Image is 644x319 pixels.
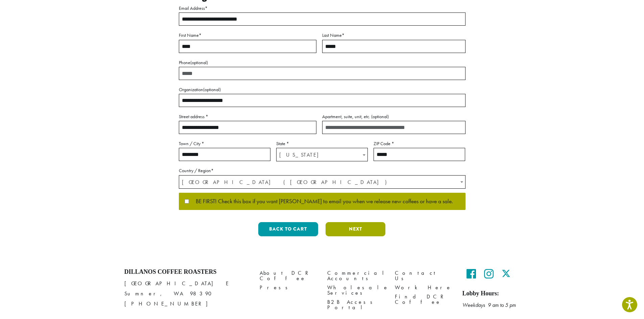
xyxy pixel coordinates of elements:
[124,278,249,309] p: [GEOGRAPHIC_DATA] E Sumner, WA 98390 [PHONE_NUMBER]
[462,301,516,309] em: Weekdays 9 am to 5 pm
[327,297,385,312] a: B2B Access Portal
[371,113,389,119] span: (optional)
[462,290,520,297] h5: Lobby Hours:
[258,222,318,236] button: Back to cart
[374,139,465,148] label: ZIP Code
[179,112,316,121] label: Street address
[189,198,453,205] span: BE FIRST! Check this box if you want [PERSON_NAME] to email you when we release new coffees or ha...
[179,175,466,189] span: Country / Region
[395,292,452,307] a: Find DCR Coffee
[179,4,466,12] label: Email Address
[179,31,316,39] label: First Name
[190,59,208,65] span: (optional)
[322,31,466,39] label: Last Name
[185,199,189,204] input: BE FIRST! Check this box if you want [PERSON_NAME] to email you when we release new coffees or ha...
[277,148,367,161] span: Michigan
[322,112,466,121] label: Apartment, suite, unit, etc.
[276,148,368,161] span: State
[395,283,452,292] a: Work Here
[260,268,317,283] a: About DCR Coffee
[276,139,368,148] label: State
[179,176,465,189] span: United States (US)
[395,268,452,283] a: Contact Us
[203,86,221,92] span: (optional)
[124,268,249,276] h4: Dillanos Coffee Roasters
[179,85,466,94] label: Organization
[326,222,385,236] button: Next
[179,139,270,148] label: Town / City
[327,268,385,283] a: Commercial Accounts
[260,283,317,292] a: Press
[327,283,385,297] a: Wholesale Services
